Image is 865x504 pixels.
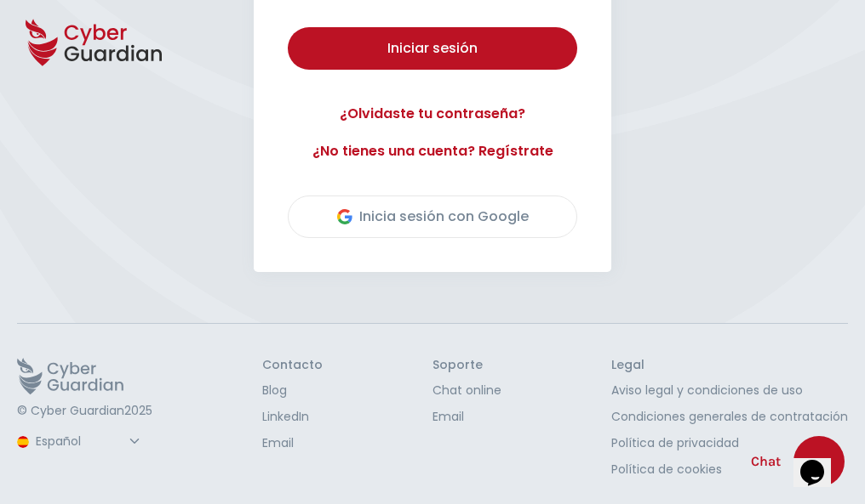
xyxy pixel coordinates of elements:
[288,195,577,238] button: Inicia sesión con Google
[432,358,501,373] h3: Soporte
[432,382,501,399] a: Chat online
[262,434,323,452] a: Email
[793,436,848,487] iframe: chat widget
[611,408,848,426] a: Condiciones generales de contratación
[611,358,848,373] h3: Legal
[611,434,848,452] a: Política de privacidad
[262,358,323,373] h3: Contacto
[288,104,577,124] a: ¿Olvidaste tu contraseña?
[288,141,577,161] a: ¿No tienes una cuenta? Regístrate
[337,207,529,227] div: Inicia sesión con Google
[611,461,848,479] a: Política de cookies
[262,382,323,399] a: Blog
[611,382,848,399] a: Aviso legal y condiciones de uso
[17,436,29,448] img: region-logo
[751,451,781,472] span: Chat
[262,408,323,426] a: LinkedIn
[17,404,152,419] p: © Cyber Guardian 2025
[432,408,501,426] a: Email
